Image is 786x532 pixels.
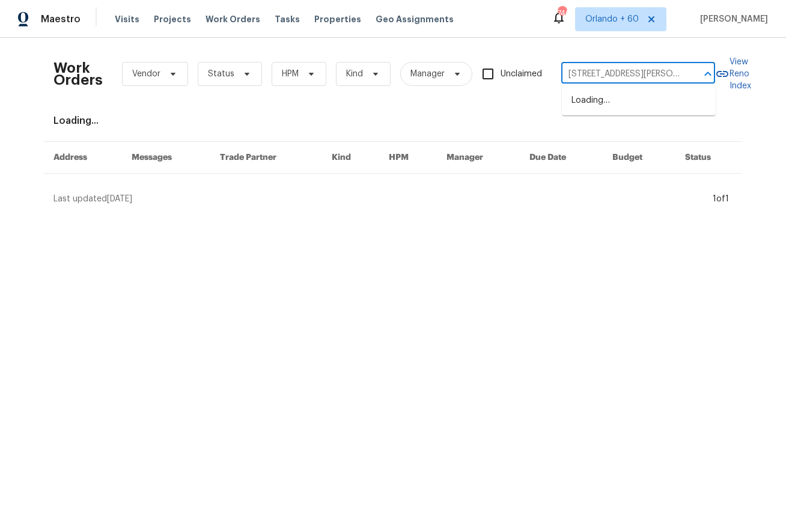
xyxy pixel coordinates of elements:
span: Work Orders [206,13,260,25]
div: Loading… [562,86,716,115]
th: Manager [437,142,520,174]
th: Kind [322,142,379,174]
span: Properties [314,13,361,25]
th: Address [44,142,122,174]
span: Kind [346,68,363,80]
div: 1 of 1 [713,193,729,205]
th: Budget [603,142,675,174]
th: Status [675,142,742,174]
span: Tasks [275,15,300,23]
th: Trade Partner [210,142,323,174]
th: Messages [122,142,210,174]
span: Visits [115,13,139,25]
span: [DATE] [107,195,132,203]
button: Close [699,66,716,82]
span: Maestro [41,13,81,25]
span: Orlando + 60 [585,13,639,25]
div: 746 [558,7,566,19]
div: Last updated [53,193,709,205]
span: HPM [282,68,299,80]
th: Due Date [520,142,603,174]
span: Vendor [132,68,160,80]
span: Status [208,68,234,80]
span: Projects [154,13,191,25]
span: [PERSON_NAME] [695,13,768,25]
input: Enter in an address [561,65,681,84]
h2: Work Orders [53,62,103,86]
span: Manager [410,68,445,80]
div: Loading... [53,115,733,127]
a: View Reno Index [715,56,751,92]
span: Geo Assignments [376,13,454,25]
span: Unclaimed [501,68,542,81]
th: HPM [379,142,437,174]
